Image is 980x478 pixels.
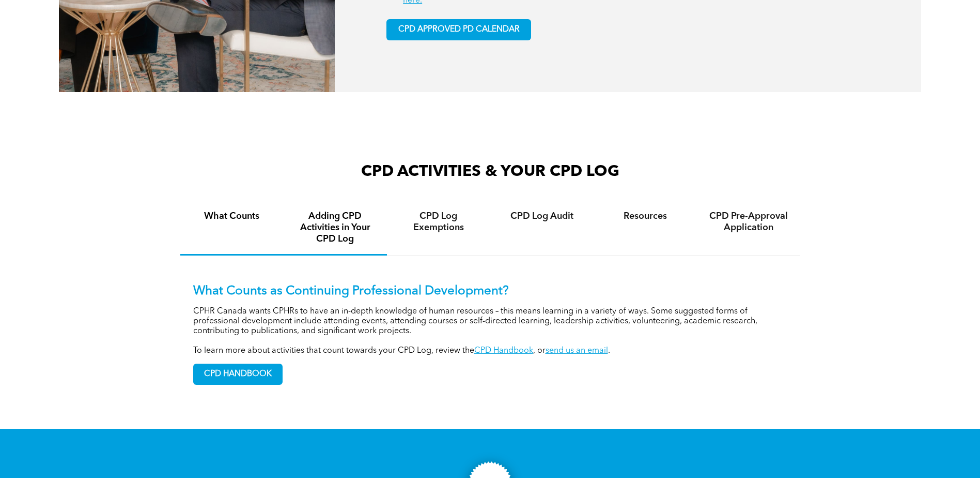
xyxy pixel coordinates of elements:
a: CPD HANDBOOK [193,364,283,385]
span: CPD APPROVED PD CALENDAR [398,25,520,35]
a: CPD Handbook [474,347,533,355]
a: CPD APPROVED PD CALENDAR [386,19,531,40]
p: To learn more about activities that count towards your CPD Log, review the , or . [193,346,787,356]
h4: Adding CPD Activities in Your CPD Log [293,211,378,245]
h4: CPD Pre-Approval Application [706,211,791,233]
span: CPD HANDBOOK [194,364,282,384]
p: What Counts as Continuing Professional Development? [193,284,787,299]
h4: What Counts [190,211,274,222]
h4: CPD Log Exemptions [396,211,481,233]
p: CPHR Canada wants CPHRs to have an in-depth knowledge of human resources – this means learning in... [193,307,787,336]
h4: Resources [603,211,688,222]
a: send us an email [546,347,608,355]
h4: CPD Log Audit [500,211,584,222]
span: CPD ACTIVITIES & YOUR CPD LOG [361,164,619,180]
